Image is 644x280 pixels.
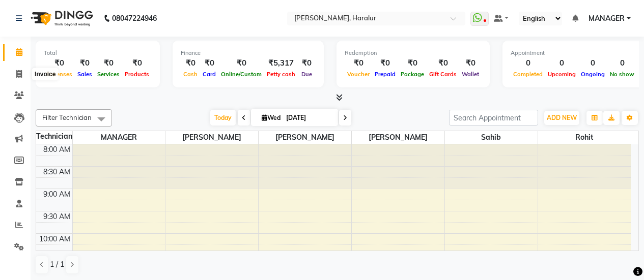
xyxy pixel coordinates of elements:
div: 8:30 AM [41,167,72,177]
span: Package [398,71,427,78]
span: Petty cash [264,71,298,78]
input: Search Appointment [449,110,538,126]
div: ₹0 [298,57,316,69]
span: Services [95,71,122,78]
span: [PERSON_NAME] [352,131,444,144]
div: 10:00 AM [37,234,72,244]
div: ₹5,317 [264,57,298,69]
span: Gift Cards [427,71,459,78]
span: [PERSON_NAME] [259,131,351,144]
div: Total [44,49,152,57]
div: ₹0 [372,57,398,69]
div: 0 [578,57,607,69]
span: MANAGER [73,131,165,144]
span: Prepaid [372,71,398,78]
div: ₹0 [345,57,372,69]
div: ₹0 [75,57,95,69]
span: Card [200,71,218,78]
div: ₹0 [181,57,200,69]
input: 2025-09-03 [283,110,334,126]
span: Completed [511,71,545,78]
span: Sales [75,71,95,78]
span: Wallet [459,71,482,78]
span: 1 / 1 [50,259,64,270]
span: No show [607,71,637,78]
button: ADD NEW [544,111,579,125]
div: Technician [36,131,72,142]
div: ₹0 [398,57,427,69]
div: ₹0 [122,57,152,69]
div: 9:30 AM [41,211,72,222]
div: 0 [511,57,545,69]
div: ₹0 [200,57,218,69]
div: 0 [545,57,578,69]
b: 08047224946 [112,4,157,33]
div: Redemption [345,49,482,57]
span: Due [299,71,315,78]
span: [PERSON_NAME] [165,131,258,144]
div: Appointment [511,49,637,57]
span: Filter Technician [42,113,92,121]
span: ADD NEW [547,114,577,121]
span: Products [122,71,152,78]
div: 8:00 AM [41,144,72,155]
span: rohit [538,131,631,144]
div: Finance [181,49,316,57]
span: Today [210,110,236,126]
span: Cash [181,71,200,78]
span: MANAGER [589,13,625,24]
span: Upcoming [545,71,578,78]
div: 0 [607,57,637,69]
div: ₹0 [459,57,482,69]
div: Invoice [32,68,58,80]
img: logo [26,4,96,33]
span: Voucher [345,71,372,78]
div: ₹0 [44,57,75,69]
span: sahib [445,131,538,144]
span: Ongoing [578,71,607,78]
span: Online/Custom [218,71,264,78]
div: ₹0 [427,57,459,69]
div: ₹0 [95,57,122,69]
div: 9:00 AM [41,189,72,200]
div: ₹0 [218,57,264,69]
span: Wed [259,114,283,121]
